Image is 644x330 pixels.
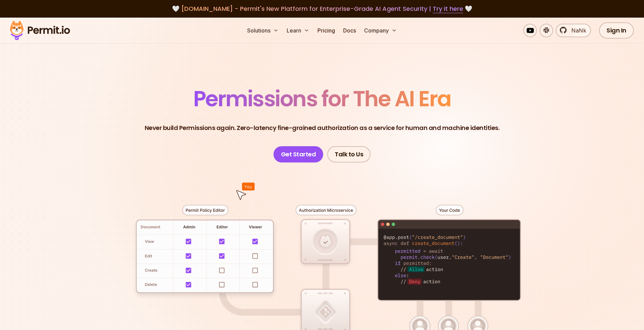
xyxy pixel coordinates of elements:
[315,24,338,37] a: Pricing
[273,146,324,162] a: Get Started
[327,146,371,162] a: Talk to Us
[361,24,400,37] button: Company
[340,24,359,37] a: Docs
[599,22,634,39] a: Sign In
[181,4,463,13] span: [DOMAIN_NAME] - Permit's New Platform for Enterprise-Grade AI Agent Security |
[556,24,591,37] a: NaNk
[567,26,586,35] span: NaNk
[433,4,463,13] a: Try it here
[284,24,312,37] button: Learn
[145,123,500,133] p: Never build Permissions again. Zero-latency fine-grained authorization as a service for human and...
[7,19,73,42] img: Permit logo
[16,4,628,14] div: 🤍 🤍
[244,24,281,37] button: Solutions
[193,84,451,114] span: Permissions for The AI Era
